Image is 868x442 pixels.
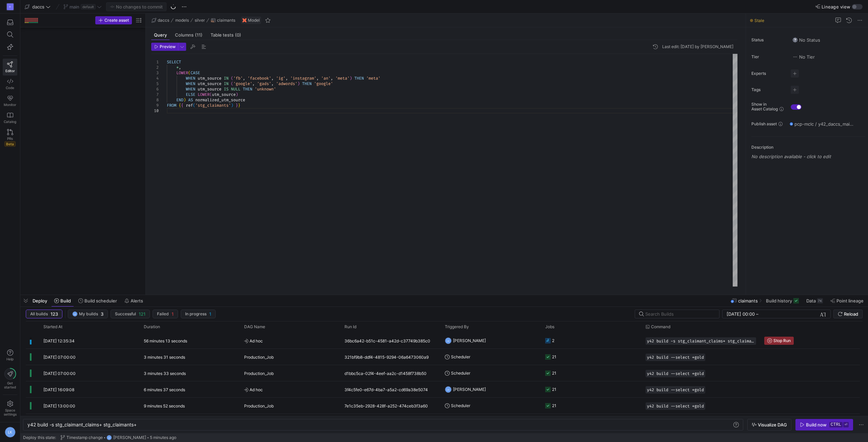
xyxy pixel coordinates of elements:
span: 121 [139,311,145,317]
div: 4 [151,76,159,81]
span: [DATE] 13:00:00 [43,403,75,408]
span: Ad hoc [244,382,336,398]
button: No statusNo Status [791,36,822,44]
span: [PERSON_NAME] [453,333,486,349]
span: (11) [195,33,202,37]
span: y42 build --select +gold [647,371,704,376]
span: SELECT [167,59,181,65]
span: [DATE] 16:09:08 [43,387,74,392]
span: Scheduler [451,365,470,381]
span: [PERSON_NAME] [453,381,486,397]
span: 'google' [233,81,252,86]
span: Scheduler [451,349,470,365]
span: – [756,311,758,317]
span: Successful [115,312,136,316]
span: WHEN [186,81,195,86]
div: d1bbc5ca-02f4-4eef-aa2c-d1458f738b50 [340,365,441,381]
span: [DATE] 12:35:34 [43,338,75,343]
div: D [7,3,14,10]
span: Table tests [211,33,241,37]
span: PRs [7,136,13,141]
span: ) [231,103,233,108]
span: NULL [231,86,240,92]
button: LK [3,425,17,439]
button: claimants [209,16,237,24]
span: claimants [217,18,235,23]
span: THEN [354,76,364,81]
span: 'instagram' [290,76,316,81]
div: LK [445,337,452,344]
span: Create asset [104,18,129,23]
span: y42 build --select +gold [647,387,704,392]
div: 9 [151,103,159,108]
img: No status [792,37,798,43]
span: , [243,76,245,81]
button: Alerts [121,295,146,307]
button: Create asset [95,16,132,24]
span: No Tier [792,54,815,60]
span: Build history [766,298,792,303]
button: Build nowctrl⏎ [795,419,853,430]
button: Data7K [803,295,826,307]
span: Triggered By [445,324,469,329]
div: 21 [552,365,556,381]
span: 'google' [314,81,333,86]
kbd: ctrl [829,422,843,427]
div: 321bf9b8-ddf4-4815-9294-06a6473060a9 [340,349,441,365]
img: No tier [792,54,798,60]
span: Visualize DAG [758,422,787,427]
span: No Status [792,37,820,43]
span: 'stg_claimants' [195,103,231,108]
span: DAG Name [244,324,265,329]
div: LK [72,311,78,317]
span: 'adwords' [276,81,297,86]
span: ) [236,92,238,97]
span: , [331,76,333,81]
span: ELSE [186,92,195,97]
span: WHEN [186,86,195,92]
span: daccs [32,4,44,9]
span: IS [224,86,229,92]
span: Help [6,357,14,361]
span: , [285,76,288,81]
div: 10 [151,108,159,113]
span: Production_Job [244,349,274,365]
a: PRsBeta [3,126,17,149]
input: End datetime [760,311,804,317]
span: utm_source [198,86,221,92]
y42-duration: 56 minutes 13 seconds [144,338,187,343]
span: Scheduler [451,398,470,414]
span: ( [231,76,233,81]
span: Build scheduler [84,298,117,303]
span: Columns [175,33,202,37]
span: 3 [101,311,103,317]
span: ) [350,76,352,81]
button: Help [3,346,17,364]
span: 'unknown' [255,86,276,92]
y42-duration: 9 minutes 52 seconds [144,403,185,408]
span: utm_source [198,81,221,86]
div: 2 [552,333,554,349]
span: Data [806,298,816,303]
span: THEN [243,86,252,92]
span: All builds [30,312,48,316]
div: 36bc6a42-b51c-4581-a42d-c37749b385c0 [340,333,441,349]
span: , [252,81,255,86]
div: 21 [552,398,556,414]
button: Build scheduler [75,295,120,307]
span: 'meta' [366,76,380,81]
span: Show in Asset Catalog [751,102,778,111]
span: Stale [754,18,764,23]
span: ( [188,70,191,76]
y42-duration: 6 minutes 37 seconds [144,387,185,392]
span: Deploy [33,298,47,303]
button: Visualize DAG [747,419,791,430]
span: Code [6,86,14,90]
p: No description available - click to edit [751,154,865,159]
span: 1 [172,311,174,317]
button: Stop Run [764,337,794,345]
button: Preview [151,43,178,51]
span: Experts [751,71,785,76]
a: Editor [3,59,17,76]
span: , [316,76,319,81]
